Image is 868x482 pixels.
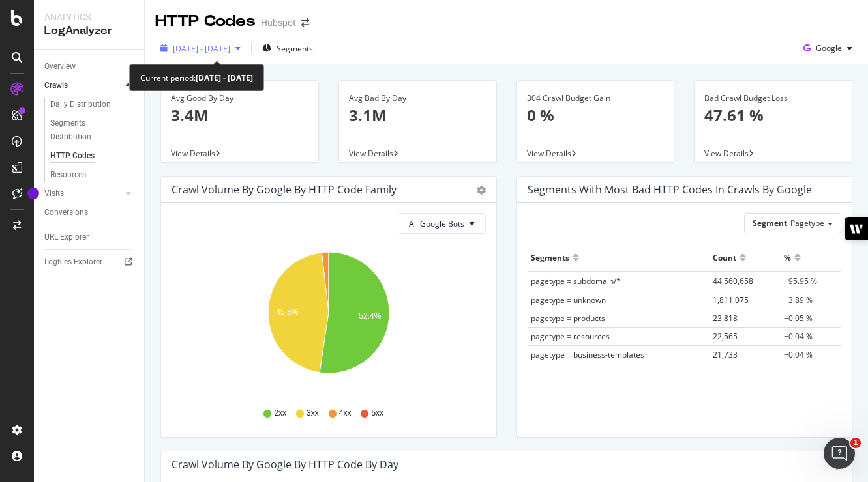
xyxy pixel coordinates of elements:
[44,187,122,201] a: Visits
[173,43,230,54] span: [DATE] - [DATE]
[261,16,296,29] div: Hubspot
[477,186,486,195] div: gear
[44,10,134,23] div: Analytics
[44,187,64,201] div: Visits
[27,188,39,199] div: Tooltip anchor
[527,104,665,126] p: 0 %
[713,294,749,305] span: 1,811,075
[50,149,135,163] a: HTTP Codes
[409,218,464,229] span: All Google Bots
[50,117,123,144] div: Segments Distribution
[798,38,858,59] button: Google
[713,247,736,268] div: Count
[349,104,486,126] p: 3.1M
[704,148,749,159] span: View Details
[257,38,318,59] button: Segments
[339,408,352,419] span: 4xx
[171,148,215,159] span: View Details
[713,331,738,342] span: 22,565
[155,10,256,33] div: HTTP Codes
[704,104,842,126] p: 47.61 %
[713,349,738,360] span: 21,733
[784,349,813,360] span: +0.04 %
[44,231,89,244] div: URL Explorer
[531,276,621,287] span: pagetype = subdomain/*
[753,218,787,229] span: Segment
[44,60,135,74] a: Overview
[140,70,253,85] div: Current period:
[784,247,791,268] div: %
[274,408,286,419] span: 2xx
[531,313,605,324] span: pagetype = products
[172,183,397,196] div: Crawl Volume by google by HTTP Code Family
[704,92,842,104] div: Bad Crawl Budget Loss
[371,408,383,419] span: 5xx
[155,38,246,59] button: [DATE] - [DATE]
[531,294,606,305] span: pagetype = unknown
[50,98,111,111] div: Daily Distribution
[50,117,135,144] a: Segments Distribution
[398,213,486,234] button: All Google Bots
[44,206,135,220] a: Conversions
[307,408,319,419] span: 3xx
[784,331,813,342] span: +0.04 %
[713,276,753,287] span: 44,560,658
[301,18,309,27] div: arrow-right-arrow-left
[713,313,738,324] span: 23,818
[531,247,569,268] div: Segments
[824,438,855,469] iframe: Intercom live chat
[528,183,812,196] div: Segments with most bad HTTP codes in Crawls by google
[50,168,135,182] a: Resources
[531,331,610,342] span: pagetype = resources
[276,307,298,317] text: 45.8%
[50,149,95,163] div: HTTP Codes
[44,79,68,92] div: Crawls
[196,72,253,83] b: [DATE] - [DATE]
[44,231,135,244] a: URL Explorer
[359,311,381,320] text: 52.4%
[44,206,88,220] div: Conversions
[784,313,813,324] span: +0.05 %
[784,294,813,305] span: +3.89 %
[349,92,486,104] div: Avg Bad By Day
[172,458,398,471] div: Crawl Volume by google by HTTP Code by Day
[277,43,313,54] span: Segments
[816,42,842,53] span: Google
[44,60,76,74] div: Overview
[44,79,122,92] a: Crawls
[784,276,817,287] span: +95.95 %
[171,92,308,104] div: Avg Good By Day
[50,98,135,111] a: Daily Distribution
[44,23,134,38] div: LogAnalyzer
[349,148,393,159] span: View Details
[527,92,665,104] div: 304 Crawl Budget Gain
[527,148,571,159] span: View Details
[171,104,308,126] p: 3.4M
[531,349,644,360] span: pagetype = business-templates
[790,218,824,229] span: Pagetype
[850,438,861,448] span: 1
[172,244,486,395] svg: A chart.
[44,255,135,269] a: Logfiles Explorer
[44,255,102,269] div: Logfiles Explorer
[50,168,86,182] div: Resources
